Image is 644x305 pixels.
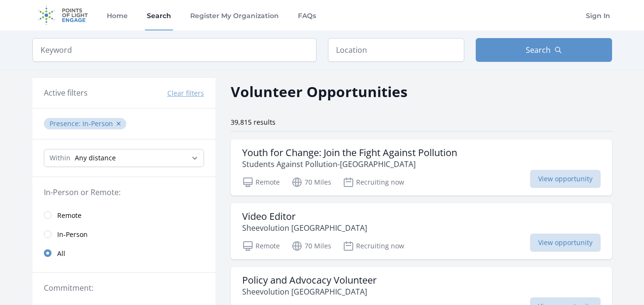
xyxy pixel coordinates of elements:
a: Video Editor Sheevolution [GEOGRAPHIC_DATA] Remote 70 Miles Recruiting now View opportunity [231,203,612,259]
p: Students Against Pollution-[GEOGRAPHIC_DATA] [242,158,457,170]
p: Recruiting now [343,240,404,252]
span: View opportunity [530,170,601,188]
p: Sheevolution [GEOGRAPHIC_DATA] [242,222,367,234]
h3: Youth for Change: Join the Fight Against Pollution [242,147,457,158]
span: Presence : [50,119,82,128]
legend: In-Person or Remote: [44,187,204,198]
span: View opportunity [530,234,601,252]
span: Remote [57,211,82,220]
p: 70 Miles [291,177,331,188]
a: Youth for Change: Join the Fight Against Pollution Students Against Pollution-[GEOGRAPHIC_DATA] R... [231,139,612,196]
h3: Active filters [44,87,88,98]
span: In-Person [82,119,113,128]
legend: Commitment: [44,282,204,294]
h3: Policy and Advocacy Volunteer [242,275,377,286]
button: Clear filters [167,89,204,98]
p: 70 Miles [291,240,331,252]
p: Recruiting now [343,177,404,188]
button: ✕ [116,119,122,128]
a: In-Person [32,225,215,244]
span: 39,815 results [231,118,276,127]
p: Remote [242,177,280,188]
button: Search [476,38,612,62]
input: Location [328,38,464,62]
a: Remote [32,206,215,225]
input: Keyword [32,38,317,62]
h2: Volunteer Opportunities [231,81,408,102]
select: Search Radius [44,149,204,167]
span: Search [526,44,551,56]
h3: Video Editor [242,211,367,222]
span: All [57,249,65,258]
span: In-Person [57,230,88,239]
a: All [32,244,215,263]
p: Remote [242,240,280,252]
p: Sheevolution [GEOGRAPHIC_DATA] [242,286,377,297]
